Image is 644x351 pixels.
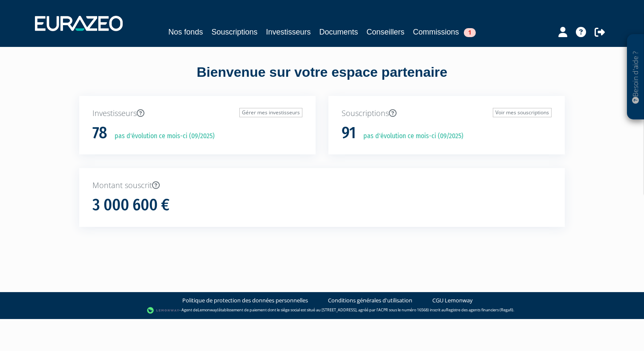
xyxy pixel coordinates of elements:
div: - Agent de (établissement de paiement dont le siège social est situé au [STREET_ADDRESS], agréé p... [9,306,635,315]
p: Souscriptions [342,108,552,119]
p: pas d'évolution ce mois-ci (09/2025) [357,131,463,141]
a: Politique de protection des données personnelles [182,296,308,305]
a: Gérer mes investisseurs [239,108,302,117]
a: Conditions générales d'utilisation [328,296,412,305]
p: Investisseurs [92,108,302,119]
h1: 91 [342,124,356,142]
a: Commissions1 [413,26,476,38]
a: Souscriptions [211,26,257,38]
a: Conseillers [367,26,405,38]
span: 1 [464,28,476,37]
a: Voir mes souscriptions [493,108,552,117]
a: Investisseurs [266,26,310,38]
h1: 78 [92,124,107,142]
a: Lemonway [198,307,217,313]
img: 1732889491-logotype_eurazeo_blanc_rvb.png [35,16,123,31]
p: pas d'évolution ce mois-ci (09/2025) [109,131,215,141]
h1: 3 000 600 € [92,196,170,214]
div: Bienvenue sur votre espace partenaire [73,63,571,96]
p: Besoin d'aide ? [631,39,641,116]
img: logo-lemonway.png [147,306,180,315]
a: Registre des agents financiers (Regafi) [446,307,513,313]
a: Documents [319,26,358,38]
a: CGU Lemonway [432,296,473,305]
p: Montant souscrit [92,180,552,191]
a: Nos fonds [168,26,203,38]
